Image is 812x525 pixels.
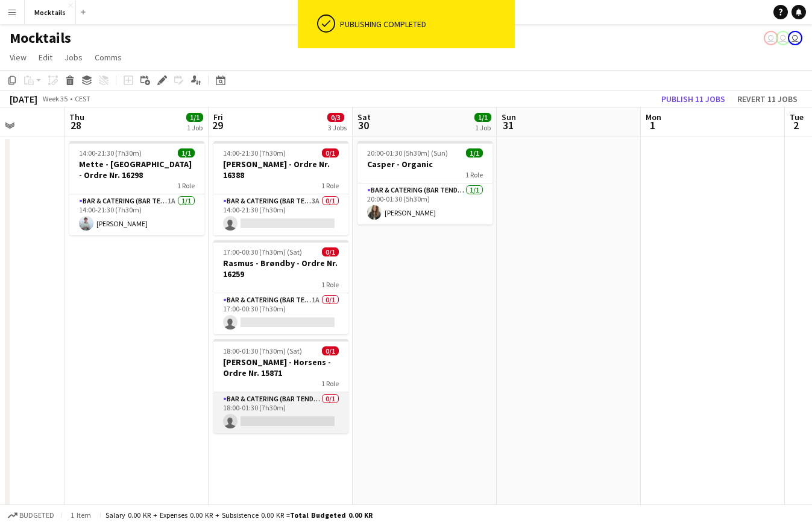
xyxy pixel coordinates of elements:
[213,339,348,433] app-job-card: 18:00-01:30 (7h30m) (Sat)0/1[PERSON_NAME] - Horsens - Ordre Nr. 158711 RoleBar & Catering (Bar Te...
[213,112,223,122] span: Fri
[213,141,348,235] app-job-card: 14:00-21:30 (7h30m)0/1[PERSON_NAME] - Ordre Nr. 163881 RoleBar & Catering (Bar Tender)3A0/114:00-...
[357,159,493,170] h3: Casper - Organic
[357,183,493,224] app-card-role: Bar & Catering (Bar Tender)1/120:00-01:30 (5h30m)[PERSON_NAME]
[39,52,52,63] span: Edit
[6,509,56,522] button: Budgeted
[764,31,778,45] app-user-avatar: Hektor Pantas
[788,118,804,132] span: 2
[328,123,347,132] div: 3 Jobs
[75,94,90,103] div: CEST
[357,141,493,224] app-job-card: 20:00-01:30 (5h30m) (Sun)1/1Casper - Organic1 RoleBar & Catering (Bar Tender)1/120:00-01:30 (5h30...
[68,118,84,132] span: 28
[19,511,54,520] span: Budgeted
[321,280,339,289] span: 1 Role
[5,49,31,65] a: View
[213,194,348,235] app-card-role: Bar & Catering (Bar Tender)3A0/114:00-21:30 (7h30m)
[367,148,448,157] span: 20:00-01:30 (5h30m) (Sun)
[186,113,203,122] span: 1/1
[213,240,348,334] app-job-card: 17:00-00:30 (7h30m) (Sat)0/1Rasmus - Brøndby - Ordre Nr. 162591 RoleBar & Catering (Bar Tender)1A...
[321,181,339,190] span: 1 Role
[322,247,339,256] span: 0/1
[213,293,348,334] app-card-role: Bar & Catering (Bar Tender)1A0/117:00-00:30 (7h30m)
[69,159,204,180] h3: Mette - [GEOGRAPHIC_DATA] - Ordre Nr. 16298
[34,49,57,65] a: Edit
[644,118,661,132] span: 1
[223,247,302,256] span: 17:00-00:30 (7h30m) (Sat)
[465,170,483,179] span: 1 Role
[105,511,373,520] div: Salary 0.00 KR + Expenses 0.00 KR + Subsistence 0.00 KR =
[10,93,37,105] div: [DATE]
[60,49,87,65] a: Jobs
[90,49,127,65] a: Comms
[213,159,348,180] h3: [PERSON_NAME] - Ordre Nr. 16388
[212,118,223,132] span: 29
[321,379,339,388] span: 1 Role
[732,91,802,107] button: Revert 11 jobs
[213,258,348,279] h3: Rasmus - Brøndby - Ordre Nr. 16259
[788,31,802,45] app-user-avatar: Hektor Pantas
[25,1,76,24] button: Mocktails
[502,112,516,122] span: Sun
[322,148,339,157] span: 0/1
[790,112,804,122] span: Tue
[66,511,95,520] span: 1 item
[466,148,483,157] span: 1/1
[69,112,84,122] span: Thu
[340,19,510,30] div: Publishing completed
[475,123,491,132] div: 1 Job
[95,52,122,63] span: Comms
[40,94,70,103] span: Week 35
[356,118,371,132] span: 30
[10,29,71,47] h1: Mocktails
[213,357,348,378] h3: [PERSON_NAME] - Horsens - Ordre Nr. 15871
[656,91,730,107] button: Publish 11 jobs
[290,511,373,520] span: Total Budgeted 0.00 KR
[79,148,142,157] span: 14:00-21:30 (7h30m)
[500,118,516,132] span: 31
[177,181,195,190] span: 1 Role
[327,113,344,122] span: 0/3
[223,148,286,157] span: 14:00-21:30 (7h30m)
[776,31,790,45] app-user-avatar: Hektor Pantas
[187,123,203,132] div: 1 Job
[474,113,491,122] span: 1/1
[322,346,339,355] span: 0/1
[10,52,27,63] span: View
[178,148,195,157] span: 1/1
[223,346,302,355] span: 18:00-01:30 (7h30m) (Sat)
[69,141,204,235] app-job-card: 14:00-21:30 (7h30m)1/1Mette - [GEOGRAPHIC_DATA] - Ordre Nr. 162981 RoleBar & Catering (Bar Tender...
[65,52,83,63] span: Jobs
[646,112,661,122] span: Mon
[213,392,348,433] app-card-role: Bar & Catering (Bar Tender)0/118:00-01:30 (7h30m)
[69,194,204,235] app-card-role: Bar & Catering (Bar Tender)1A1/114:00-21:30 (7h30m)[PERSON_NAME]
[357,112,371,122] span: Sat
